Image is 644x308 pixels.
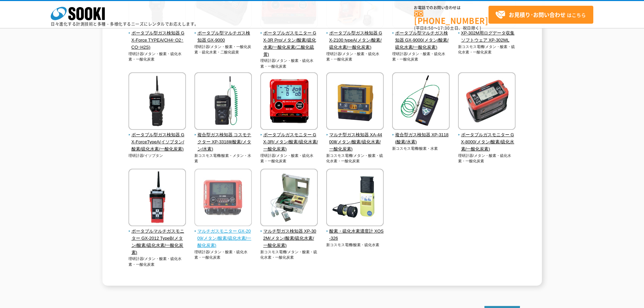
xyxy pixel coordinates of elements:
[128,221,186,256] a: ポータブルマルチガスモニター GX-2012 TypeB(メタン/酸素/硫化水素/一酸化炭素)
[414,6,488,10] span: お電話でのお問い合わせは
[260,58,318,69] p: 理研計器/メタン・酸素・硫化水素・一酸化炭素
[326,30,384,51] span: ポータブル型ガス検知器 GX-2100 typeA(メタン/酸素/硫化水素/一酸化炭素)
[392,23,450,51] a: ポータブル型マルチガス検知器 GX-9000(メタン/酸素/硫化水素/一酸化炭素)
[128,132,186,152] span: ポータブル型ガス検知器 GX-ForceTypeA(イソブタン/酸素/硫化水素/一酸化炭素)
[458,44,516,55] p: 新コスモス電機/メタン・酸素・硫化水素・一酸化炭素
[326,228,384,242] span: 酸素・硫化水素濃度計 XOS-326
[260,72,318,132] img: ポータブルガスモニター GX-3R(メタン/酸素/硫化水素/一酸化炭素)
[194,132,252,152] span: 複合型ガス検知器 コスモテクター XP-3318Ⅱ(酸素/メタン/水素)
[414,10,488,24] a: [PHONE_NUMBER]
[326,23,384,51] a: ポータブル型ガス検知器 GX-2100 typeA(メタン/酸素/硫化水素/一酸化炭素)
[194,44,252,55] p: 理研計器/メタン・酸素・一酸化炭素・硫化水素・二酸化硫黄
[458,132,516,152] span: ポータブルガスモニター GX-8000(メタン/酸素/硫化水素/一酸化炭素)
[128,72,186,132] img: ポータブル型ガス検知器 GX-ForceTypeA(イソブタン/酸素/硫化水素/一酸化炭素)
[128,256,186,267] p: 理研計器/メタン・酸素・硫化水素・一酸化炭素
[260,169,318,228] img: マルチ型ガス検知器 XP-302M(メタン/酸素/硫化水素/一酸化炭素)
[392,132,450,146] span: 複合型ガス検知器 XP-3118(酸素/水素)
[260,132,318,152] span: ポータブルガスモニター GX-3R(メタン/酸素/硫化水素/一酸化炭素)
[260,23,318,58] a: ポータブルガスモニター GX-3R Pro(メタン/酸素/硫化水素/一酸化炭素/二酸化硫黄)
[194,228,252,249] span: マルチガスモニター GX-2009(メタン/酸素/硫化水素/一酸化炭素)
[438,25,450,31] span: 17:30
[128,125,186,152] a: ポータブル型ガス検知器 GX-ForceTypeA(イソブタン/酸素/硫化水素/一酸化炭素)
[326,51,384,62] p: 理研計器/メタン・酸素・硫化水素・一酸化炭素
[260,228,318,249] span: マルチ型ガス検知器 XP-302M(メタン/酸素/硫化水素/一酸化炭素)
[488,6,593,24] a: お見積り･お問い合わせはこちら
[194,23,252,44] a: ポータブル型マルチガス検知器 GX-9000
[194,30,252,44] span: ポータブル型マルチガス検知器 GX-9000
[128,30,186,51] span: ポータブル型ガス検知器 GX-Force TYPEA(CH4･O2･CO･H2S)
[458,30,516,44] span: XP-302M用ログデータ収集ソフトウェア XP-302ML
[194,169,252,228] img: マルチガスモニター GX-2009(メタン/酸素/硫化水素/一酸化炭素)
[194,249,252,260] p: 理研計器/メタン・酸素・硫化水素・一酸化炭素
[194,221,252,249] a: マルチガスモニター GX-2009(メタン/酸素/硫化水素/一酸化炭素)
[458,153,516,164] p: 理研計器/メタン・酸素・硫化水素・一酸化炭素
[392,51,450,62] p: 理研計器/メタン・酸素・硫化水素・一酸化炭素
[326,169,384,228] img: 酸素・硫化水素濃度計 XOS-326
[128,51,186,62] p: 理研計器/メタン・酸素・硫化水素・一酸化炭素
[326,125,384,152] a: マルチ型ガス検知器 XA-4400Ⅱ(メタン/酸素/硫化水素/一酸化炭素)
[260,249,318,260] p: 新コスモス電機/メタン・酸素・硫化水素・一酸化炭素
[424,25,434,31] span: 8:50
[194,153,252,164] p: 新コスモス電機/酸素・メタン・水素
[194,125,252,152] a: 複合型ガス検知器 コスモテクター XP-3318Ⅱ(酸素/メタン/水素)
[128,153,186,159] p: 理研計器/イソブタン
[326,221,384,242] a: 酸素・硫化水素濃度計 XOS-326
[128,228,186,256] span: ポータブルマルチガスモニター GX-2012 TypeB(メタン/酸素/硫化水素/一酸化炭素)
[495,10,586,20] span: はこちら
[326,242,384,248] p: 新コスモス電機/酸素・硫化水素
[128,23,186,51] a: ポータブル型ガス検知器 GX-Force TYPEA(CH4･O2･CO･H2S)
[458,23,516,44] a: XP-302M用ログデータ収集ソフトウェア XP-302ML
[326,132,384,152] span: マルチ型ガス検知器 XA-4400Ⅱ(メタン/酸素/硫化水素/一酸化炭素)
[260,30,318,58] span: ポータブルガスモニター GX-3R Pro(メタン/酸素/硫化水素/一酸化炭素/二酸化硫黄)
[326,153,384,164] p: 新コスモス電機/メタン・酸素・硫化水素・一酸化炭素
[414,25,481,31] span: (平日 ～ 土日、祝日除く)
[458,72,516,132] img: ポータブルガスモニター GX-8000(メタン/酸素/硫化水素/一酸化炭素)
[392,146,450,151] p: 新コスモス電機/酸素・水素
[326,72,384,132] img: マルチ型ガス検知器 XA-4400Ⅱ(メタン/酸素/硫化水素/一酸化炭素)
[392,125,450,145] a: 複合型ガス検知器 XP-3118(酸素/水素)
[260,221,318,249] a: マルチ型ガス検知器 XP-302M(メタン/酸素/硫化水素/一酸化炭素)
[392,30,450,51] span: ポータブル型マルチガス検知器 GX-9000(メタン/酸素/硫化水素/一酸化炭素)
[128,169,186,228] img: ポータブルマルチガスモニター GX-2012 TypeB(メタン/酸素/硫化水素/一酸化炭素)
[194,72,252,132] img: 複合型ガス検知器 コスモテクター XP-3318Ⅱ(酸素/メタン/水素)
[509,10,566,19] strong: お見積り･お問い合わせ
[260,153,318,164] p: 理研計器/メタン・酸素・硫化水素・一酸化炭素
[260,125,318,152] a: ポータブルガスモニター GX-3R(メタン/酸素/硫化水素/一酸化炭素)
[458,125,516,152] a: ポータブルガスモニター GX-8000(メタン/酸素/硫化水素/一酸化炭素)
[51,22,199,26] p: 日々進化する計測技術と多種・多様化するニーズにレンタルでお応えします。
[392,72,450,132] img: 複合型ガス検知器 XP-3118(酸素/水素)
